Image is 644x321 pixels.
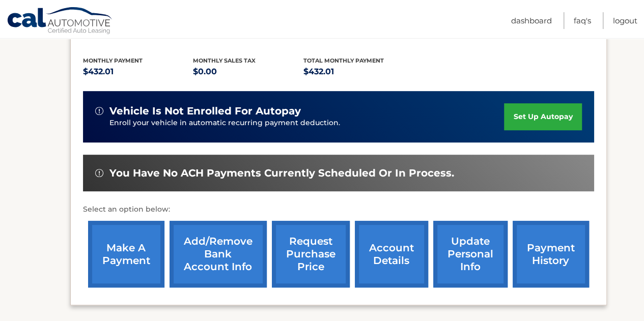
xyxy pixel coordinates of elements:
a: set up autopay [504,103,581,130]
a: Cal Automotive [7,7,114,36]
a: make a payment [88,221,164,287]
a: account details [355,221,428,287]
span: Monthly Payment [83,57,143,64]
a: request purchase price [272,221,350,287]
a: Dashboard [511,12,552,29]
a: payment history [513,221,589,287]
p: Select an option below: [83,203,594,216]
p: $432.01 [303,65,414,79]
img: alert-white.svg [95,169,103,177]
p: Enroll your vehicle in automatic recurring payment deduction. [109,118,505,129]
a: FAQ's [574,12,591,29]
a: Logout [613,12,637,29]
a: update personal info [433,221,508,287]
span: Monthly sales Tax [193,57,256,64]
span: You have no ACH payments currently scheduled or in process. [109,167,454,180]
span: vehicle is not enrolled for autopay [109,105,301,118]
p: $432.01 [83,65,193,79]
p: $0.00 [193,65,303,79]
img: alert-white.svg [95,107,103,115]
a: Add/Remove bank account info [170,221,267,287]
span: Total Monthly Payment [303,57,384,64]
